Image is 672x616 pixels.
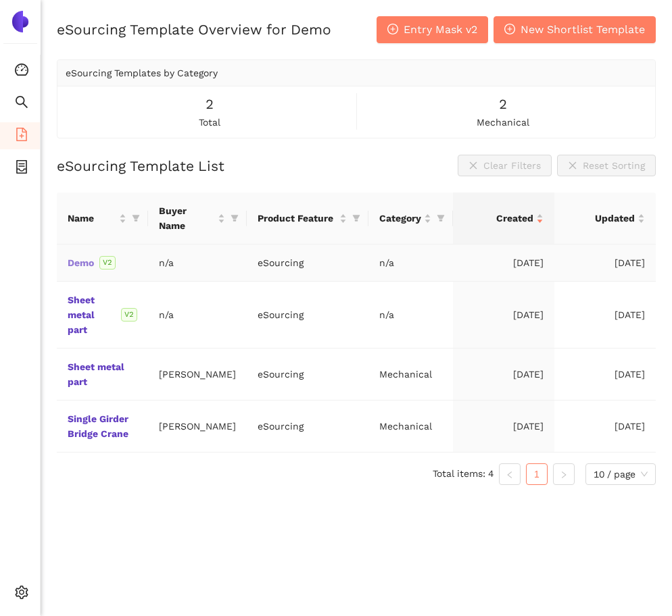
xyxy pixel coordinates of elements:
span: filter [352,214,360,222]
span: right [560,471,568,479]
td: [DATE] [453,245,554,282]
td: [PERSON_NAME] [148,401,247,453]
th: this column's title is Name,this column is sortable [57,192,148,245]
span: filter [132,214,140,222]
td: [DATE] [554,245,656,282]
img: Logo [9,11,31,32]
th: this column's title is Category,this column is sortable [368,192,453,245]
td: n/a [148,245,247,282]
li: Next Page [553,463,575,485]
span: Product Feature [258,211,337,226]
th: this column's title is Product Feature,this column is sortable [247,192,368,245]
span: Created [464,211,533,226]
span: Entry Mask v2 [404,21,477,38]
span: New Shortlist Template [521,21,645,38]
div: Page Size [585,463,656,485]
td: [DATE] [453,282,554,349]
h2: eSourcing Template Overview for Demo [57,20,331,39]
button: plus-circleNew Shortlist Template [494,16,656,43]
li: Total items: 4 [433,463,494,485]
span: left [506,471,514,479]
span: Buyer Name [159,203,215,233]
th: this column's title is Updated,this column is sortable [554,192,656,245]
td: Mechanical [368,401,453,453]
button: left [499,463,521,485]
span: container [15,155,28,182]
td: [DATE] [453,349,554,401]
li: 1 [526,463,548,485]
span: eSourcing Templates by Category [66,68,218,78]
span: mechanical [477,115,529,130]
span: plus-circle [504,24,515,36]
span: filter [228,201,241,236]
td: [PERSON_NAME] [148,349,247,401]
td: [DATE] [453,401,554,453]
span: setting [15,581,28,608]
button: plus-circleEntry Mask v2 [377,16,488,43]
span: filter [437,214,445,222]
td: eSourcing [247,401,368,453]
td: n/a [368,282,453,349]
td: eSourcing [247,245,368,282]
span: Category [379,211,421,226]
td: n/a [368,245,453,282]
td: eSourcing [247,282,368,349]
span: filter [350,208,363,228]
th: this column's title is Buyer Name,this column is sortable [148,192,247,245]
span: filter [231,214,239,222]
li: Previous Page [499,463,521,485]
span: 2 [499,94,507,115]
span: Name [68,211,116,226]
td: [DATE] [554,401,656,453]
span: Updated [565,211,635,226]
button: right [553,463,575,485]
span: 10 / page [594,464,648,484]
span: search [15,91,28,118]
h2: eSourcing Template List [57,156,224,176]
span: V2 [99,256,116,269]
td: n/a [148,282,247,349]
a: 1 [527,464,547,484]
span: file-add [15,123,28,150]
span: dashboard [15,58,28,85]
button: closeClear Filters [458,155,552,176]
td: [DATE] [554,282,656,349]
span: plus-circle [387,24,398,36]
td: Mechanical [368,349,453,401]
span: total [199,115,220,130]
span: filter [434,208,448,228]
span: filter [129,208,143,228]
td: eSourcing [247,349,368,401]
button: closeReset Sorting [557,155,656,176]
span: V2 [121,308,137,322]
span: 2 [206,94,214,115]
td: [DATE] [554,349,656,401]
